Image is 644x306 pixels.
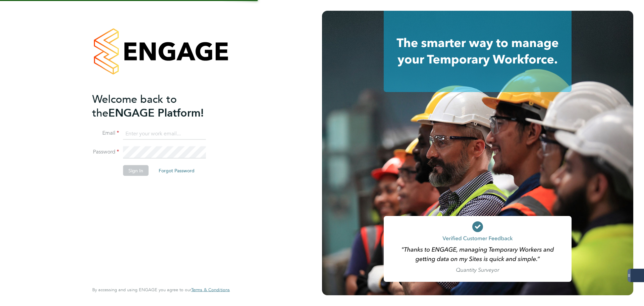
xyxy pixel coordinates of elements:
[123,128,206,140] input: Enter your work email...
[92,148,119,156] label: Password
[92,130,119,137] label: Email
[123,165,149,176] button: Sign In
[191,287,230,293] a: Terms & Conditions
[153,165,200,176] button: Forgot Password
[92,287,230,293] span: By accessing and using ENGAGE you agree to our
[92,92,177,119] span: Welcome back to the
[191,287,230,293] span: Terms & Conditions
[92,92,223,120] h2: ENGAGE Platform!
